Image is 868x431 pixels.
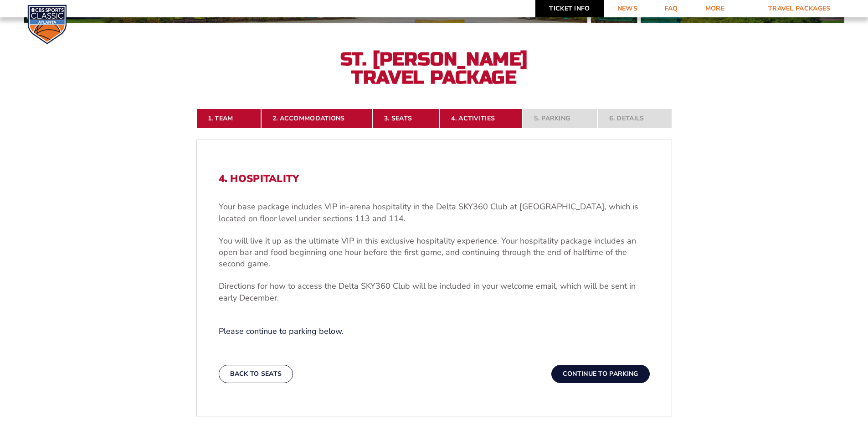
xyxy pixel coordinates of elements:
a: 1. Team [196,109,261,129]
p: Your base package includes VIP in-arena hospitality in the Delta SKY360 Club at [GEOGRAPHIC_DATA]... [219,201,650,224]
p: Please continue to parking below. [219,326,650,337]
img: CBS Sports Classic [27,5,67,44]
h2: 4. Hospitality [219,173,650,185]
a: 2. Accommodations [261,109,373,129]
p: Directions for how to access the Delta SKY360 Club will be included in your welcome email, which ... [219,280,650,303]
button: Continue To Parking [551,365,650,383]
p: You will live it up as the ultimate VIP in this exclusive hospitality experience. Your hospitalit... [219,235,650,270]
button: Back To Seats [219,365,293,383]
h2: St. [PERSON_NAME] Travel Package [334,50,534,87]
a: 3. Seats [373,109,440,129]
